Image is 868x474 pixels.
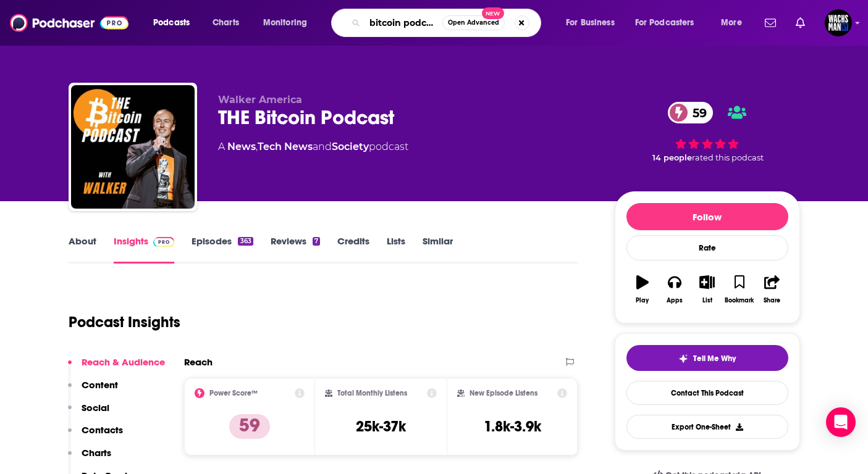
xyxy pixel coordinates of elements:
a: Tech News [258,141,313,152]
span: rated this podcast [692,153,764,162]
a: Charts [204,13,246,33]
button: Follow [626,203,788,230]
img: tell me why sparkle [678,354,688,364]
span: , [256,141,258,152]
button: Bookmark [723,267,756,312]
a: InsightsPodchaser Pro [114,235,175,264]
p: 59 [229,414,270,439]
button: Contacts [68,424,123,447]
img: Podchaser Pro [153,237,175,247]
span: 59 [680,102,713,123]
h3: 25k-37k [356,417,406,436]
span: Walker America [218,94,302,106]
img: THE Bitcoin Podcast [71,85,195,209]
h1: Podcast Insights [69,313,180,331]
span: Tell Me Why [693,354,736,364]
span: For Podcasters [635,14,694,31]
p: Contacts [82,424,123,436]
div: A podcast [218,139,408,154]
img: User Profile [825,9,852,36]
button: open menu [255,13,323,33]
a: Show notifications dropdown [791,12,810,33]
button: Play [626,267,659,312]
span: Podcasts [153,14,190,31]
a: Reviews7 [271,235,320,264]
img: Podchaser - Follow, Share and Rate Podcasts [10,11,129,35]
h2: New Episode Listens [470,389,537,397]
a: Similar [423,235,453,264]
button: List [691,267,723,312]
div: 7 [313,237,320,246]
h2: Reach [184,356,213,368]
span: and [313,141,332,152]
div: List [702,297,712,304]
a: News [227,141,256,152]
h3: 1.8k-3.9k [484,417,541,436]
div: Bookmark [725,297,754,304]
a: Contact This Podcast [626,381,788,405]
button: Content [68,379,118,402]
span: For Business [566,14,615,31]
p: Content [82,379,118,391]
div: Share [764,297,780,304]
button: Open AdvancedNew [442,15,505,30]
div: Rate [626,235,788,260]
p: Charts [82,447,111,459]
span: Open Advanced [448,20,499,26]
span: More [721,14,742,31]
div: 59 14 peoplerated this podcast [615,94,800,170]
h2: Total Monthly Listens [337,389,407,397]
button: Apps [659,267,691,312]
a: Show notifications dropdown [760,12,781,33]
div: Search podcasts, credits, & more... [343,9,553,37]
p: Reach & Audience [82,356,165,368]
a: Episodes363 [192,235,253,264]
a: Lists [387,235,405,264]
input: Search podcasts, credits, & more... [365,13,442,33]
button: Show profile menu [825,9,852,36]
span: Logged in as WachsmanNY [825,9,852,36]
button: open menu [627,13,712,33]
button: Share [756,267,788,312]
button: tell me why sparkleTell Me Why [626,345,788,371]
div: Open Intercom Messenger [826,407,856,437]
button: Social [68,402,109,425]
p: Social [82,402,109,414]
a: Society [332,141,369,152]
span: New [482,7,504,19]
span: 14 people [652,153,692,162]
div: Play [636,297,649,304]
div: 363 [238,237,253,246]
a: About [69,235,96,264]
a: Credits [337,235,369,264]
button: open menu [145,13,206,33]
h2: Power Score™ [209,389,258,397]
a: 59 [668,102,713,123]
div: Apps [667,297,683,304]
button: Reach & Audience [68,356,165,379]
button: Export One-Sheet [626,415,788,439]
button: open menu [557,13,630,33]
button: Charts [68,447,111,470]
span: Monitoring [263,14,307,31]
span: Charts [213,14,239,31]
button: open menu [712,13,757,33]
